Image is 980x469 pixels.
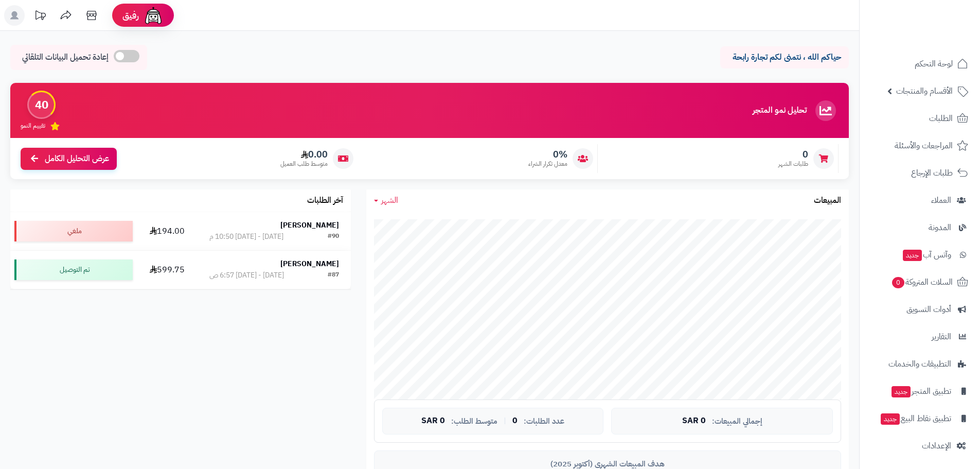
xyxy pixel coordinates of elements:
[778,149,808,160] span: 0
[753,106,807,115] h3: تحليل نمو المتجر
[143,5,164,26] img: ai-face.png
[911,166,953,180] span: طلبات الإرجاع
[209,232,283,242] div: [DATE] - [DATE] 10:50 م
[866,379,974,404] a: تطبيق المتجرجديد
[888,357,951,371] span: التطبيقات والخدمات
[932,329,951,344] span: التقارير
[866,324,974,349] a: التقارير
[866,161,974,185] a: طلبات الإرجاع
[528,160,567,168] span: معدل تكرار الشراء
[14,259,133,280] div: تم التوصيل
[374,195,398,206] a: الشهر
[929,111,953,126] span: الطلبات
[891,275,953,289] span: السلات المتروكة
[280,220,339,231] strong: [PERSON_NAME]
[895,138,953,153] span: المراجعات والأسئلة
[682,416,706,426] span: 0 SAR
[137,251,198,289] td: 599.75
[866,406,974,431] a: تطبيق نقاط البيعجديد
[915,57,953,71] span: لوحة التحكم
[929,220,951,235] span: المدونة
[866,133,974,158] a: المراجعات والأسئلة
[512,416,518,426] span: 0
[902,248,951,262] span: وآتس آب
[890,384,951,398] span: تطبيق المتجر
[880,411,951,426] span: تطبيق نقاط البيع
[122,9,139,22] span: رفيق
[906,302,951,317] span: أدوات التسويق
[421,416,445,426] span: 0 SAR
[881,413,900,425] span: جديد
[451,417,497,426] span: متوسط الطلب:
[866,297,974,322] a: أدوات التسويق
[27,5,53,28] a: تحديثات المنصة
[866,242,974,267] a: وآتس آبجديد
[504,417,506,425] span: |
[892,386,911,397] span: جديد
[866,270,974,294] a: السلات المتروكة0
[280,258,339,269] strong: [PERSON_NAME]
[866,51,974,76] a: لوحة التحكم
[381,194,398,206] span: الشهر
[866,352,974,376] a: التطبيقات والخدمات
[922,439,951,453] span: الإعدادات
[728,51,841,63] p: حياكم الله ، نتمنى لكم تجارة رابحة
[280,160,328,168] span: متوسط طلب العميل
[21,121,45,130] span: تقييم النمو
[524,417,564,426] span: عدد الطلبات:
[866,215,974,240] a: المدونة
[814,196,841,205] h3: المبيعات
[307,196,343,205] h3: آخر الطلبات
[778,160,808,168] span: طلبات الشهر
[896,84,953,98] span: الأقسام والمنتجات
[280,149,328,160] span: 0.00
[137,212,198,250] td: 194.00
[866,106,974,131] a: الطلبات
[712,417,762,426] span: إجمالي المبيعات:
[328,270,339,281] div: #87
[328,232,339,242] div: #90
[892,277,904,288] span: 0
[45,153,109,165] span: عرض التحليل الكامل
[22,51,109,63] span: إعادة تحميل البيانات التلقائي
[21,148,117,170] a: عرض التحليل الكامل
[903,250,922,261] span: جديد
[209,270,284,281] div: [DATE] - [DATE] 6:57 ص
[528,149,567,160] span: 0%
[931,193,951,207] span: العملاء
[866,188,974,213] a: العملاء
[866,433,974,458] a: الإعدادات
[14,221,133,241] div: ملغي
